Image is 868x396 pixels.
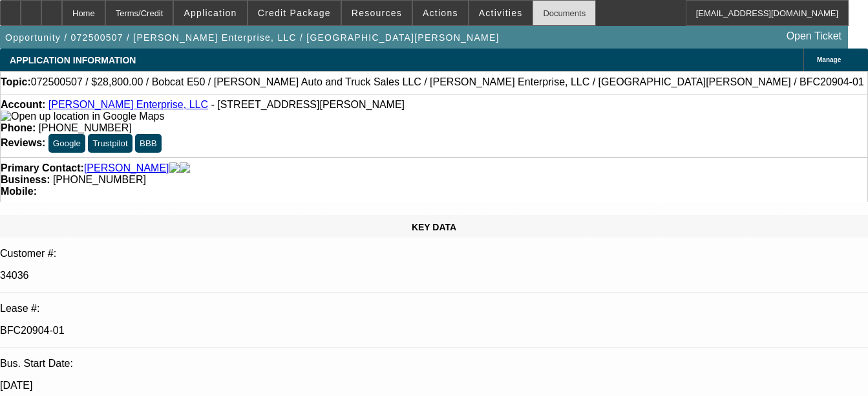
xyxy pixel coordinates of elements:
span: Resources [352,8,402,18]
strong: Primary Contact: [1,162,84,174]
a: Open Ticket [781,25,847,47]
a: [PERSON_NAME] Enterprise, LLC [48,99,208,110]
span: Activities [479,8,523,18]
span: KEY DATA [412,222,456,232]
button: Activities [469,1,533,25]
strong: Business: [1,174,50,185]
strong: Mobile: [1,186,37,197]
button: Resources [342,1,412,25]
img: facebook-icon.png [169,162,180,174]
button: BBB [135,134,162,153]
button: Application [174,1,246,25]
strong: Reviews: [1,137,45,148]
span: [PHONE_NUMBER] [53,174,146,185]
button: Actions [413,1,468,25]
span: Opportunity / 072500507 / [PERSON_NAME] Enterprise, LLC / [GEOGRAPHIC_DATA][PERSON_NAME] [5,32,500,43]
img: linkedin-icon.png [180,162,190,174]
strong: Phone: [1,122,36,133]
img: Open up location in Google Maps [1,111,164,122]
strong: Account: [1,99,45,110]
button: Trustpilot [88,134,132,153]
strong: Topic: [1,76,31,88]
button: Google [48,134,85,153]
span: Actions [423,8,458,18]
a: [PERSON_NAME] [84,162,169,174]
span: APPLICATION INFORMATION [10,55,136,65]
button: Credit Package [248,1,341,25]
span: Credit Package [258,8,331,18]
span: [PHONE_NUMBER] [39,122,132,133]
a: View Google Maps [1,111,164,122]
span: 072500507 / $28,800.00 / Bobcat E50 / [PERSON_NAME] Auto and Truck Sales LLC / [PERSON_NAME] Ente... [31,76,864,88]
span: Manage [817,56,841,63]
span: - [STREET_ADDRESS][PERSON_NAME] [211,99,405,110]
span: Application [184,8,237,18]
